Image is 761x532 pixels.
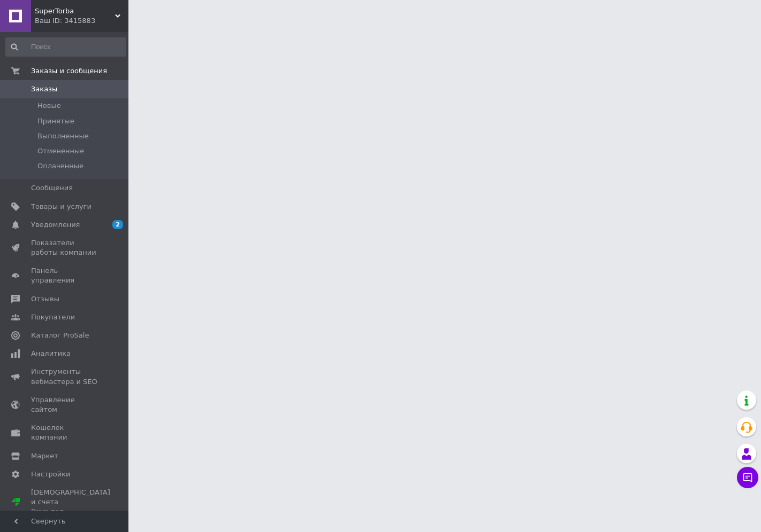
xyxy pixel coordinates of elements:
span: Новые [37,101,61,111]
span: Принятые [37,116,74,126]
span: [DEMOGRAPHIC_DATA] и счета [31,488,110,517]
span: Маркет [31,451,58,461]
span: Показатели работы компании [31,238,99,257]
span: Кошелек компании [31,423,99,442]
span: Товары и услуги [31,202,92,212]
span: Уведомления [31,220,80,230]
span: Покупатели [31,312,75,322]
span: 2 [112,220,123,229]
span: Заказы и сообщения [31,66,107,76]
div: Ваш ID: 3415883 [35,16,128,26]
span: Заказы [31,84,57,94]
input: Поиск [5,37,126,57]
span: Управление сайтом [31,395,99,414]
span: Отмененные [37,146,84,156]
span: Панель управления [31,266,99,285]
span: Аналитика [31,349,71,358]
span: Настройки [31,470,70,479]
span: SuperTorba [35,6,115,16]
span: Каталог ProSale [31,331,89,340]
button: Чат с покупателем [737,467,758,488]
span: Сообщения [31,183,73,193]
span: Отзывы [31,294,59,304]
span: Оплаченные [37,161,83,171]
div: Prom топ [31,507,110,517]
span: Инструменты вебмастера и SEO [31,367,99,386]
span: Выполненные [37,131,89,141]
